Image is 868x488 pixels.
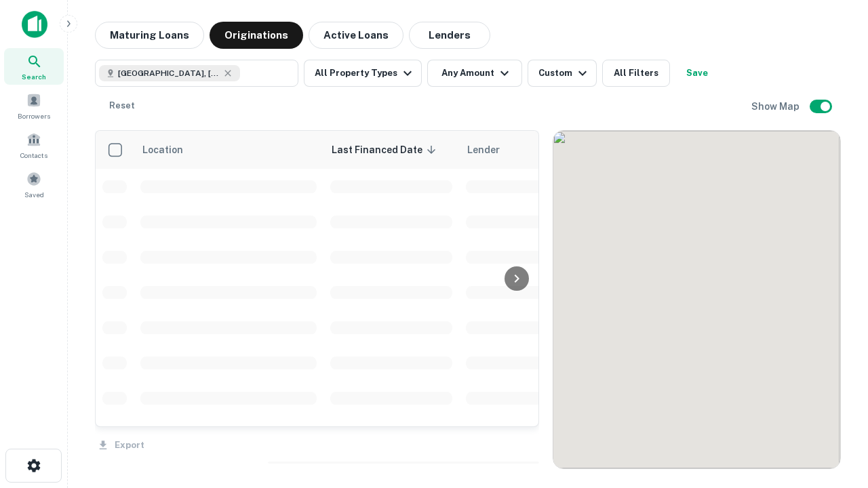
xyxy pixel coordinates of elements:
span: Saved [24,189,44,200]
span: Last Financed Date [332,142,440,158]
img: capitalize-icon.png [22,11,47,38]
a: Saved [4,166,64,203]
span: Search [22,71,46,82]
div: Custom [538,65,591,81]
th: Lender [459,131,676,169]
button: Save your search to get updates of matches that match your search criteria. [675,60,719,87]
th: Last Financed Date [323,131,459,169]
span: Contacts [20,150,47,161]
iframe: Chat Widget [800,380,868,445]
button: All Filters [602,60,670,87]
h6: Show Map [751,99,802,114]
button: Originations [210,22,303,49]
a: Borrowers [4,87,64,124]
span: Lender [467,142,500,158]
button: Maturing Loans [95,22,204,49]
button: Custom [528,60,597,87]
button: Lenders [409,22,490,49]
div: 0 0 [553,131,840,468]
th: Location [134,131,323,169]
button: All Property Types [304,60,422,87]
a: Contacts [4,127,64,163]
button: Reset [100,92,144,119]
span: Borrowers [18,110,50,121]
a: Search [4,48,64,85]
button: Any Amount [427,60,522,87]
span: Location [142,142,201,158]
span: [GEOGRAPHIC_DATA], [GEOGRAPHIC_DATA] [118,67,220,79]
button: Active Loans [309,22,403,49]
